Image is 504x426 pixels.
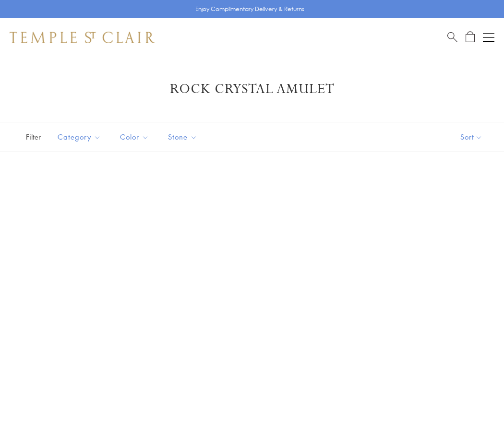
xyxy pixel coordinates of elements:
[24,81,480,98] h1: Rock Crystal Amulet
[115,131,156,143] span: Color
[466,31,475,43] a: Open Shopping Bag
[113,126,156,148] button: Color
[53,131,108,143] span: Category
[10,32,155,43] img: Temple St. Clair
[483,32,494,43] button: Open navigation
[161,126,204,148] button: Stone
[50,126,108,148] button: Category
[195,4,304,14] p: Enjoy Complimentary Delivery & Returns
[447,31,457,43] a: Search
[163,131,204,143] span: Stone
[439,122,504,152] button: Show sort by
